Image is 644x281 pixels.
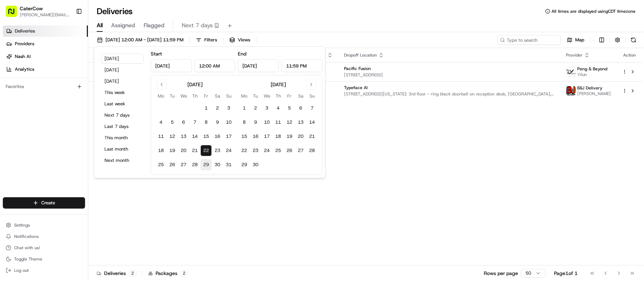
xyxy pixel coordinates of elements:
span: [PERSON_NAME] [577,91,611,96]
button: Notifications [3,232,85,241]
button: 1 [239,103,250,114]
th: Wednesday [178,92,189,100]
button: 8 [239,117,250,128]
button: 22 [239,145,250,156]
span: Peng & Beyond [577,66,607,72]
label: End [238,51,246,57]
th: Sunday [306,92,318,100]
span: Yilun [577,72,607,77]
th: Monday [239,92,250,100]
button: 19 [284,131,295,142]
button: Chat with us! [3,243,85,253]
button: 16 [250,131,261,142]
button: Go to previous month [157,80,167,89]
input: Clear [18,46,116,53]
span: Flagged [144,21,164,30]
button: Map [564,35,588,45]
input: Date [151,59,192,72]
div: Deliveries [97,270,137,277]
span: [STREET_ADDRESS] [344,72,555,78]
button: 27 [178,159,189,170]
button: 7 [189,117,200,128]
th: Wednesday [261,92,272,100]
button: Create [3,197,85,209]
button: 7 [306,103,318,114]
div: We're available if you need us! [24,75,89,80]
button: Last month [101,144,144,154]
span: Filters [204,37,217,43]
span: Notifications [14,234,39,239]
img: profile_peng_cartwheel.jpg [566,67,576,76]
span: Pylon [70,120,85,125]
button: 6 [178,117,189,128]
div: Page 1 of 1 [554,270,578,277]
button: [DATE] 12:00 AM - [DATE] 11:59 PM [94,35,187,45]
span: [DATE] 12:00 AM - [DATE] 11:59 PM [106,37,183,43]
img: Nash [7,7,21,21]
button: 23 [212,145,223,156]
div: [DATE] [187,81,203,88]
div: 💻 [60,103,65,109]
button: 11 [155,131,167,142]
div: Packages [148,270,188,277]
span: B&J Delivery [577,85,602,91]
button: 24 [223,145,234,156]
span: Settings [14,222,30,228]
a: Providers [3,38,88,49]
p: Rows per page [484,270,518,277]
button: 31 [223,159,234,170]
button: 25 [272,145,284,156]
a: Nash AI [3,51,88,62]
button: 13 [178,131,189,142]
span: Toggle Theme [14,256,42,262]
div: Start new chat [24,68,116,75]
button: 30 [212,159,223,170]
button: Next month [101,156,144,165]
button: 4 [155,117,167,128]
button: Toggle Theme [3,254,85,264]
button: 21 [306,131,318,142]
th: Friday [284,92,295,100]
button: CaterCow [20,5,43,12]
button: 23 [250,145,261,156]
p: Welcome 👋 [7,28,128,40]
span: Create [41,200,55,206]
div: 📗 [7,103,13,109]
input: Date [238,59,279,72]
button: Settings [3,220,85,230]
button: 26 [284,145,295,156]
button: 2 [250,103,261,114]
button: 29 [239,159,250,170]
button: 3 [223,103,234,114]
input: Time [194,59,235,72]
input: Type to search [497,35,561,45]
span: All times are displayed using CDT timezone [552,8,636,14]
button: 17 [223,131,234,142]
span: Next 7 days [182,21,213,30]
button: 20 [178,145,189,156]
button: This month [101,133,144,143]
button: 29 [200,159,212,170]
button: Start new chat [120,70,128,78]
span: Nash AI [15,53,31,60]
button: 13 [295,117,306,128]
span: Map [575,37,584,43]
button: 5 [167,117,178,128]
button: 27 [295,145,306,156]
button: [PERSON_NAME][EMAIL_ADDRESS][DOMAIN_NAME] [20,12,70,18]
span: API Documentation [67,103,113,110]
span: Dropoff Location [344,52,377,58]
a: 📗Knowledge Base [4,100,57,112]
span: Knowledge Base [14,103,54,110]
button: 22 [200,145,212,156]
button: 5 [284,103,295,114]
button: Last 7 days [101,122,144,131]
a: Deliveries [3,25,88,37]
button: Filters [193,35,220,45]
a: Powered byPylon [50,119,85,125]
button: 17 [261,131,272,142]
h1: Deliveries [97,6,133,17]
button: 3 [261,103,272,114]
